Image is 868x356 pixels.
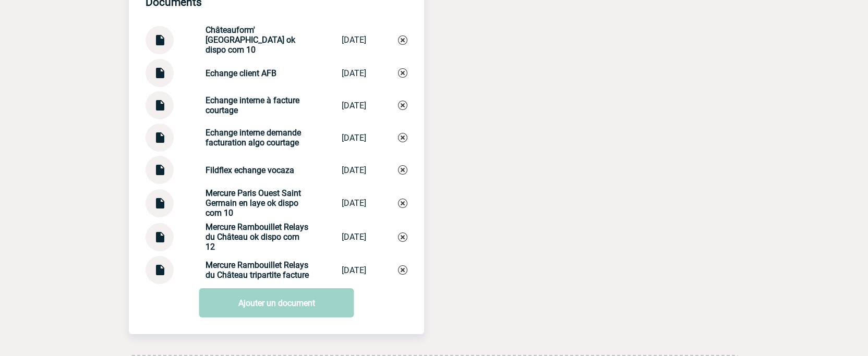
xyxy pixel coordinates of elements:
[342,68,366,78] div: [DATE]
[206,188,301,218] strong: Mercure Paris Ouest Saint Germain en laye ok dispo com 10
[342,198,366,208] div: [DATE]
[342,265,366,275] div: [DATE]
[398,232,407,242] img: Supprimer
[206,222,308,252] strong: Mercure Rambouillet Relays du Château ok dispo com 12
[206,165,294,175] strong: Fildflex echange vocaza
[206,128,301,148] strong: Echange interne demande facturation algo courtage
[398,265,407,275] img: Supprimer
[342,35,366,45] div: [DATE]
[398,35,407,45] img: Supprimer
[398,199,407,208] img: Supprimer
[206,95,299,115] strong: Echange interne à facture courtage
[398,133,407,142] img: Supprimer
[342,133,366,143] div: [DATE]
[206,25,295,55] strong: Châteauform' [GEOGRAPHIC_DATA] ok dispo com 10
[398,165,407,175] img: Supprimer
[206,260,309,280] strong: Mercure Rambouillet Relays du Château tripartite facture
[342,232,366,242] div: [DATE]
[398,101,407,110] img: Supprimer
[199,288,354,317] a: Ajouter un document
[206,68,276,78] strong: Echange client AFB
[342,101,366,111] div: [DATE]
[398,68,407,78] img: Supprimer
[342,165,366,175] div: [DATE]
